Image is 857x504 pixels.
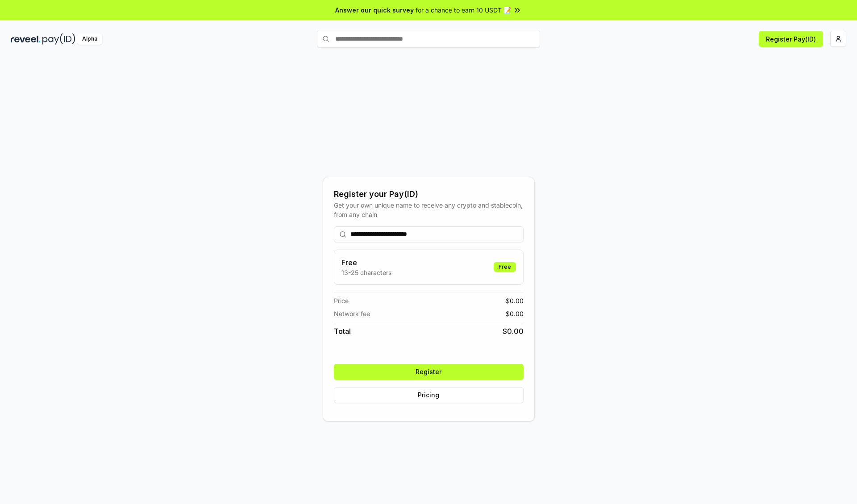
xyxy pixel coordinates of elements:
[334,188,524,200] div: Register your Pay(ID)
[334,309,370,318] span: Network fee
[506,309,524,318] span: $ 0.00
[334,364,524,380] button: Register
[503,326,524,337] span: $ 0.00
[77,33,102,45] div: Alpha
[11,33,41,45] img: reveel_dark
[494,262,516,272] div: Free
[42,33,75,45] img: pay_id
[759,31,823,47] button: Register Pay(ID)
[334,200,524,219] div: Get your own unique name to receive any crypto and stablecoin, from any chain
[341,257,391,268] h3: Free
[334,387,524,403] button: Pricing
[334,296,349,305] span: Price
[416,5,511,15] span: for a chance to earn 10 USDT 📝
[334,326,351,337] span: Total
[506,296,524,305] span: $ 0.00
[341,268,391,277] p: 13-25 characters
[335,5,414,15] span: Answer our quick survey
